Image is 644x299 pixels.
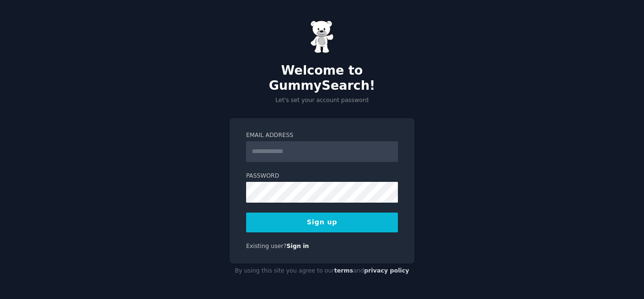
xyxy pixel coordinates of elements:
img: Gummy Bear [310,20,334,53]
button: Sign up [246,213,398,232]
h2: Welcome to GummySearch! [230,63,414,93]
span: Existing user? [246,243,287,249]
p: Let's set your account password [230,96,414,105]
a: privacy policy [364,267,409,274]
div: By using this site you agree to our and [230,264,414,279]
a: Sign in [287,243,309,249]
label: Email Address [246,131,398,140]
label: Password [246,172,398,180]
a: terms [334,267,353,274]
